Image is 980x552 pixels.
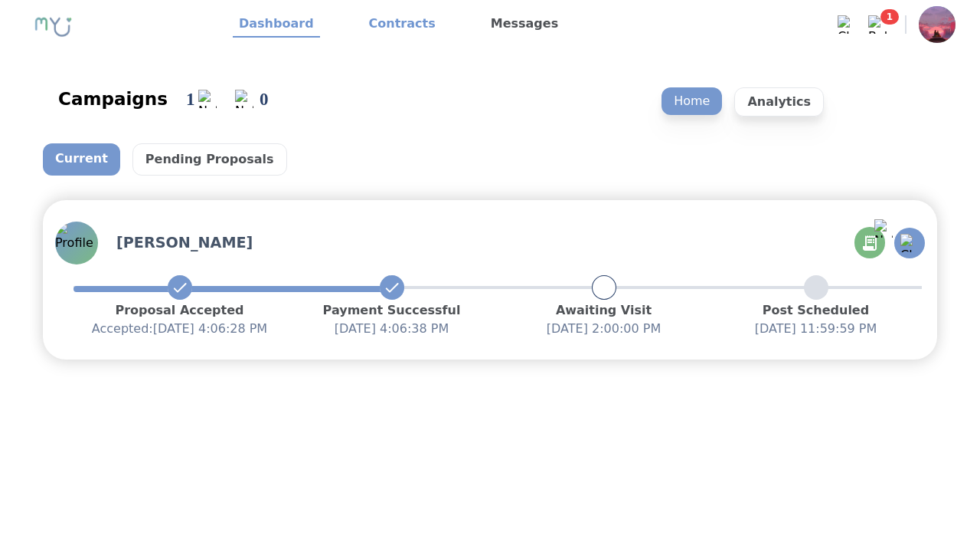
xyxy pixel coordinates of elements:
p: [DATE] 11:59:59 PM [710,320,922,338]
p: Home [661,87,722,115]
p: Awaiting Visit [498,301,710,320]
img: Profile [55,222,98,264]
a: Dashboard [233,11,320,38]
div: 0 [260,86,272,113]
p: Current [43,143,120,176]
p: Payment Successful [286,301,498,320]
p: Proposal Accepted [73,301,286,320]
p: Analytics [734,87,824,117]
p: Accepted: [DATE] 4:06:28 PM [73,320,286,338]
img: Profile [919,6,955,43]
div: 1 [186,86,198,113]
img: Notification [235,90,253,108]
img: Chat [838,15,856,34]
a: Contracts [363,11,442,38]
img: Bell [868,15,887,34]
img: Chat [900,234,919,252]
p: [DATE] 4:06:38 PM [286,320,498,338]
img: Notification [874,219,893,238]
img: Notification [198,90,217,108]
p: Pending Proposals [132,143,287,176]
div: Campaigns [58,87,168,111]
p: Post Scheduled [710,301,922,320]
a: Messages [485,11,564,38]
h3: [PERSON_NAME] [116,232,253,254]
span: 1 [880,9,899,25]
p: [DATE] 2:00:00 PM [498,320,710,338]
